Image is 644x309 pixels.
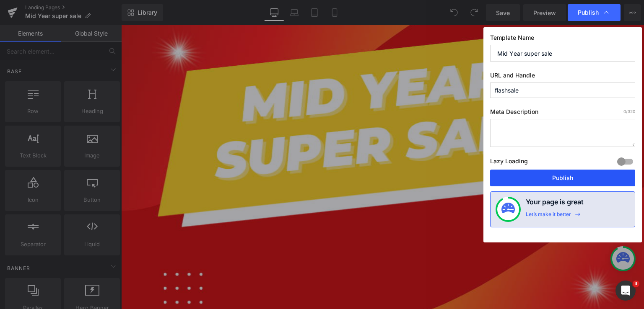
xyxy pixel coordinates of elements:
label: Meta Description [490,108,635,119]
iframe: Intercom live chat [615,281,636,301]
span: /320 [623,109,635,114]
span: 3 [633,281,639,287]
img: onboarding-status.svg [501,203,515,216]
span: 0 [623,109,626,114]
div: Let’s make it better [526,211,571,222]
span: Publish [578,9,599,16]
h4: Your page is great [526,197,584,211]
label: Lazy Loading [490,156,528,170]
label: Template Name [490,34,635,45]
button: Publish [490,170,635,186]
label: URL and Handle [490,72,635,82]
